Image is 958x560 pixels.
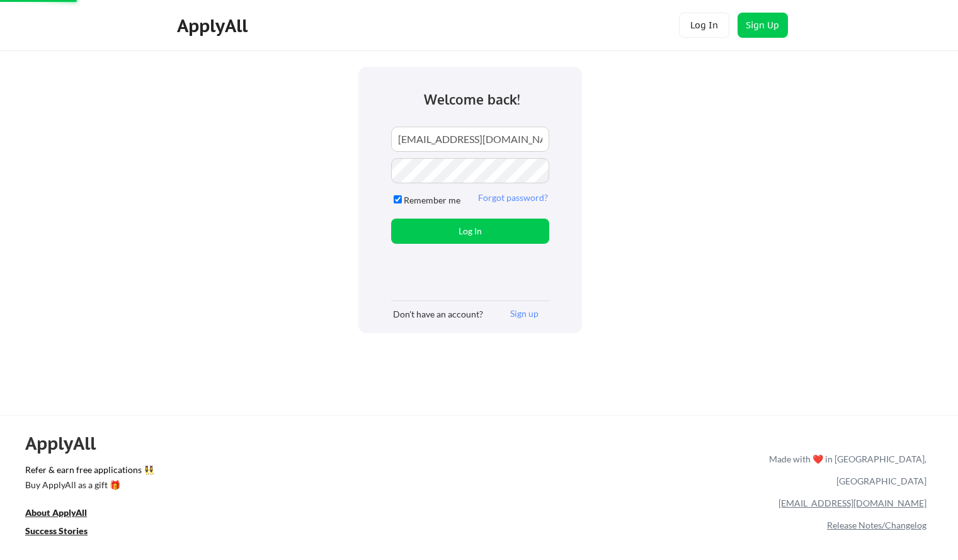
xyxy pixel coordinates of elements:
[393,308,493,321] div: Don't have an account?
[25,507,87,518] u: About ApplyAll
[25,525,105,540] a: Success Stories
[391,127,549,152] input: Email
[25,481,151,489] div: Buy ApplyAll as a gift 🎁
[25,525,88,536] u: Success Stories
[738,13,788,38] button: Sign Up
[778,498,927,508] a: [EMAIL_ADDRESS][DOMAIN_NAME]
[476,192,550,204] button: Forgot password?
[399,89,544,110] div: Welcome back!
[391,219,549,244] button: Log In
[501,308,548,320] button: Sign up
[827,520,927,530] a: Release Notes/Changelog
[25,479,151,494] a: Buy ApplyAll as a gift 🎁
[404,195,460,205] label: Remember me
[25,466,506,479] a: Refer & earn free applications 👯‍♀️
[679,13,729,38] button: Log In
[25,506,105,522] a: About ApplyAll
[764,448,927,492] div: Made with ❤️ in [GEOGRAPHIC_DATA], [GEOGRAPHIC_DATA]
[177,15,251,37] div: ApplyAll
[25,433,110,454] div: ApplyAll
